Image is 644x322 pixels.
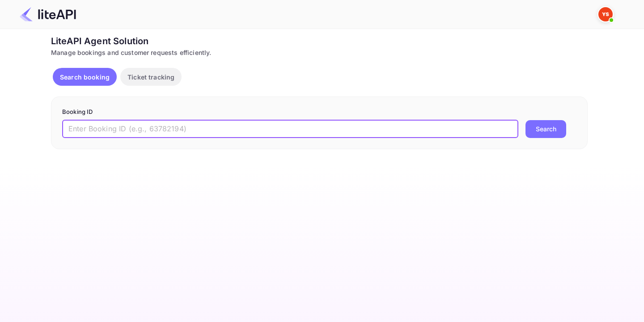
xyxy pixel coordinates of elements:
[60,72,110,82] p: Search booking
[127,72,174,82] p: Ticket tracking
[51,48,588,57] div: Manage bookings and customer requests efficiently.
[62,120,518,138] input: Enter Booking ID (e.g., 63782194)
[20,7,76,21] img: LiteAPI Logo
[525,120,566,138] button: Search
[51,34,588,48] div: LiteAPI Agent Solution
[598,7,613,21] img: Yandex Support
[62,108,576,117] p: Booking ID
